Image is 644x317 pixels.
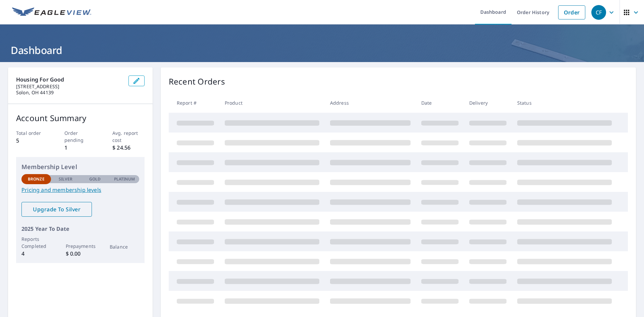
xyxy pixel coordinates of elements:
p: Housing For Good [16,75,123,84]
p: Balance [110,243,139,250]
th: Delivery [464,93,512,113]
p: Account Summary [16,112,145,124]
p: Total order [16,129,48,137]
th: Product [219,93,325,113]
p: Solon, OH 44139 [16,90,123,96]
p: 1 [64,144,97,152]
p: $ 0.00 [66,250,95,258]
p: Membership Level [21,162,139,171]
th: Report # [169,93,219,113]
p: Recent Orders [169,75,225,88]
p: Silver [59,176,73,182]
a: Pricing and membership levels [21,186,139,194]
th: Status [512,93,617,113]
p: 4 [21,250,51,258]
p: Order pending [64,129,97,144]
p: $ 24.56 [112,144,145,152]
img: EV Logo [12,7,91,17]
p: 5 [16,137,48,145]
a: Upgrade To Silver [21,202,92,217]
p: Prepayments [66,243,95,250]
span: Upgrade To Silver [27,206,87,213]
div: CF [591,5,606,20]
h1: Dashboard [8,43,636,57]
p: [STREET_ADDRESS] [16,84,123,90]
th: Address [325,93,416,113]
p: Reports Completed [21,235,51,250]
p: Avg. report cost [112,129,145,144]
p: Platinum [114,176,135,182]
a: Order [558,5,585,19]
p: 2025 Year To Date [21,225,139,233]
p: Bronze [28,176,45,182]
p: Gold [89,176,101,182]
th: Date [416,93,464,113]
